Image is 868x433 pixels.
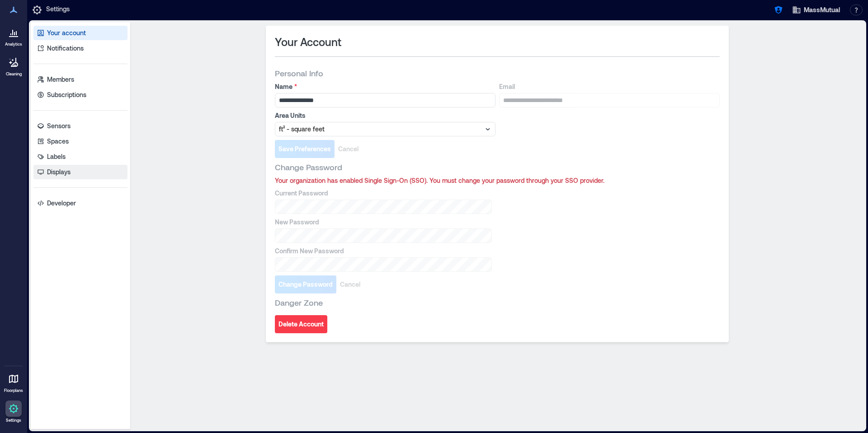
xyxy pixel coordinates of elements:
a: Spaces [33,134,127,149]
p: Settings [46,5,70,15]
a: Cleaning [2,51,25,79]
span: Danger Zone [275,297,323,308]
button: Save Preferences [275,140,335,158]
div: Your organization has enabled Single Sign-On (SSO). You must change your password through your SS... [275,176,720,185]
span: Delete Account [278,320,324,329]
a: Developer [33,196,127,210]
p: Your account [47,28,86,37]
span: Change Password [275,162,342,172]
a: Settings [3,398,24,426]
label: Email [499,82,718,91]
p: Subscriptions [47,90,86,99]
span: MassMutual [804,5,840,14]
p: Floorplans [4,388,23,393]
p: Settings [6,418,21,423]
span: Your Account [275,35,341,49]
button: Delete Account [275,315,327,333]
a: Notifications [33,41,127,56]
a: Displays [33,165,127,179]
p: Cleaning [6,71,22,77]
p: Developer [47,199,76,208]
button: Cancel [336,275,364,293]
label: Name [275,82,494,91]
label: Area Units [275,111,494,120]
p: Spaces [47,137,69,146]
p: Sensors [47,121,71,130]
p: Displays [47,168,71,177]
p: Labels [47,152,66,161]
a: Labels [33,149,127,164]
button: MassMutual [789,3,843,17]
a: Members [33,72,127,87]
a: Analytics [2,22,25,50]
a: Subscriptions [33,88,127,102]
button: Cancel [335,140,362,158]
button: Change Password [275,275,336,293]
span: Save Preferences [278,144,331,154]
label: Confirm New Password [275,247,490,256]
label: New Password [275,218,490,227]
p: Analytics [5,42,22,47]
p: Members [47,75,74,84]
span: Cancel [338,144,359,154]
span: Personal Info [275,68,323,79]
span: Cancel [340,280,360,289]
a: Your account [33,26,127,40]
span: Change Password [278,280,333,289]
label: Current Password [275,189,490,198]
p: Notifications [47,44,84,53]
a: Sensors [33,119,127,133]
a: Floorplans [1,368,26,396]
